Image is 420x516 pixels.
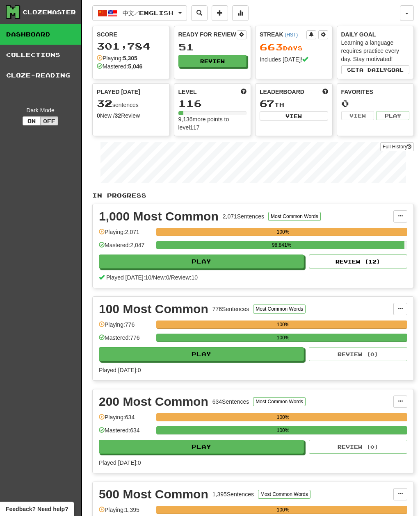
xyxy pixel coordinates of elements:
[99,396,208,408] div: 200 Most Common
[92,5,187,21] button: 中文/English
[253,397,306,406] button: Most Common Words
[97,54,137,62] div: Playing:
[151,274,153,281] span: /
[99,347,304,361] button: Play
[223,212,264,220] div: 2,071 Sentences
[341,111,374,120] button: View
[106,274,151,281] span: Played [DATE]: 10
[99,488,208,500] div: 500 Most Common
[191,5,208,21] button: Search sentences
[260,30,306,39] div: Streak
[6,505,68,513] span: Open feedback widget
[99,255,304,268] button: Play
[99,228,152,241] div: Playing: 2,071
[23,116,41,125] button: On
[6,106,75,114] div: Dark Mode
[212,490,254,498] div: 1,395 Sentences
[40,116,58,125] button: Off
[99,426,152,440] div: Mastered: 634
[260,111,328,120] button: View
[212,305,249,313] div: 776 Sentences
[115,112,121,119] strong: 32
[169,274,171,281] span: /
[232,5,249,21] button: More stats
[159,426,407,434] div: 100%
[376,111,409,120] button: Play
[380,142,414,151] a: Full History
[341,65,410,74] button: Seta dailygoal
[258,490,310,499] button: Most Common Words
[97,98,112,109] span: 32
[178,115,247,132] div: 9,136 more points to level 117
[268,212,321,221] button: Most Common Words
[260,42,328,52] div: Day s
[99,303,208,315] div: 100 Most Common
[178,42,247,52] div: 51
[99,440,304,454] button: Play
[97,41,165,51] div: 301,784
[322,88,328,96] span: This week in points, UTC
[159,413,407,421] div: 100%
[178,98,247,109] div: 116
[159,321,407,329] div: 100%
[285,32,298,38] a: (HST)
[309,440,407,454] button: Review (0)
[260,88,304,96] span: Leaderboard
[260,55,328,64] div: Includes [DATE]!
[99,367,141,373] span: Played [DATE]: 0
[159,228,407,236] div: 100%
[341,88,410,96] div: Favorites
[153,274,169,281] span: New: 0
[97,111,165,120] div: New / Review
[128,63,142,70] strong: 5,046
[359,67,387,73] span: a daily
[123,9,173,16] span: 中文 / English
[99,459,141,466] span: Played [DATE]: 0
[97,30,165,39] div: Score
[97,88,140,96] span: Played [DATE]
[99,334,152,347] div: Mastered: 776
[260,41,283,52] span: 663
[178,88,197,96] span: Level
[178,55,247,67] button: Review
[212,5,228,21] button: Add sentence to collection
[178,30,237,39] div: Ready for Review
[159,241,404,249] div: 98.841%
[97,112,100,119] strong: 0
[123,55,137,61] strong: 5,305
[253,305,306,314] button: Most Common Words
[92,191,414,200] p: In Progress
[260,98,328,109] div: th
[241,88,247,96] span: Score more points to level up
[97,98,165,109] div: sentences
[212,398,249,406] div: 634 Sentences
[171,274,198,281] span: Review: 10
[99,321,152,334] div: Playing: 776
[341,98,410,109] div: 0
[260,98,274,109] span: 67
[99,210,219,223] div: 1,000 Most Common
[99,241,152,255] div: Mastered: 2,047
[309,255,407,268] button: Review (12)
[341,39,410,63] div: Learning a language requires practice every day. Stay motivated!
[23,8,76,16] div: Clozemaster
[99,413,152,427] div: Playing: 634
[159,506,407,514] div: 100%
[341,30,410,39] div: Daily Goal
[309,347,407,361] button: Review (0)
[97,62,142,70] div: Mastered:
[159,334,407,342] div: 100%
